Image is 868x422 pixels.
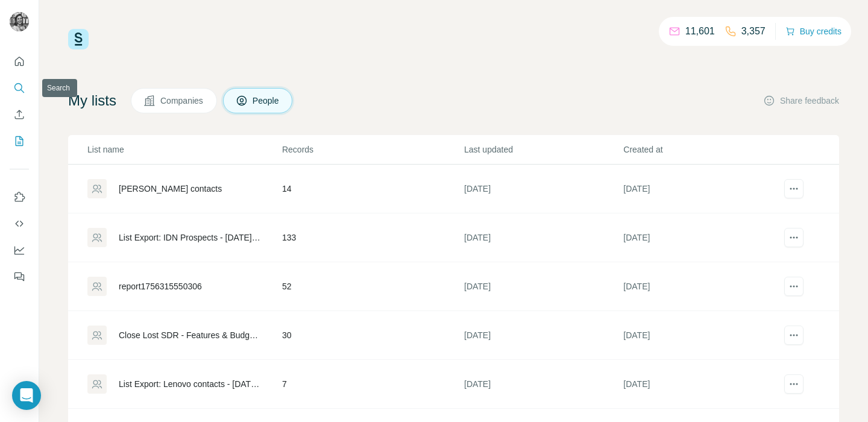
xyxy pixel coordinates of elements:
[10,104,29,125] button: Enrich CSV
[12,381,41,410] div: Open Intercom Messenger
[281,213,464,262] td: 133
[784,374,804,394] button: actions
[119,231,262,244] div: List Export: IDN Prospects - [DATE] 21:54
[623,262,782,311] td: [DATE]
[10,186,29,208] button: Use Surfe on LinkedIn
[685,24,715,39] p: 11,601
[119,329,262,341] div: Close Lost SDR - Features & Budget - report1756215780611
[464,311,623,360] td: [DATE]
[763,95,839,107] button: Share feedback
[784,277,804,296] button: actions
[785,23,841,40] button: Buy credits
[464,143,622,156] p: Last updated
[464,360,623,409] td: [DATE]
[282,143,463,156] p: Records
[281,262,464,311] td: 52
[87,143,281,156] p: List name
[10,130,29,152] button: My lists
[464,262,623,311] td: [DATE]
[784,228,804,247] button: actions
[623,311,782,360] td: [DATE]
[68,29,89,49] img: Surfe Logo
[464,213,623,262] td: [DATE]
[623,360,782,409] td: [DATE]
[10,12,29,31] img: Avatar
[68,91,116,110] h4: My lists
[623,165,782,213] td: [DATE]
[119,378,262,390] div: List Export: Lenovo contacts - [DATE] 18:16
[160,95,204,107] span: Companies
[784,179,804,198] button: actions
[281,311,464,360] td: 30
[10,51,29,72] button: Quick start
[741,24,766,39] p: 3,357
[623,143,781,156] p: Created at
[281,360,464,409] td: 7
[10,266,29,288] button: Feedback
[464,165,623,213] td: [DATE]
[253,95,280,107] span: People
[119,183,222,195] div: [PERSON_NAME] contacts
[10,213,29,235] button: Use Surfe API
[10,77,29,99] button: Search
[623,213,782,262] td: [DATE]
[281,165,464,213] td: 14
[10,239,29,261] button: Dashboard
[784,326,804,345] button: actions
[119,280,202,292] div: report1756315550306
